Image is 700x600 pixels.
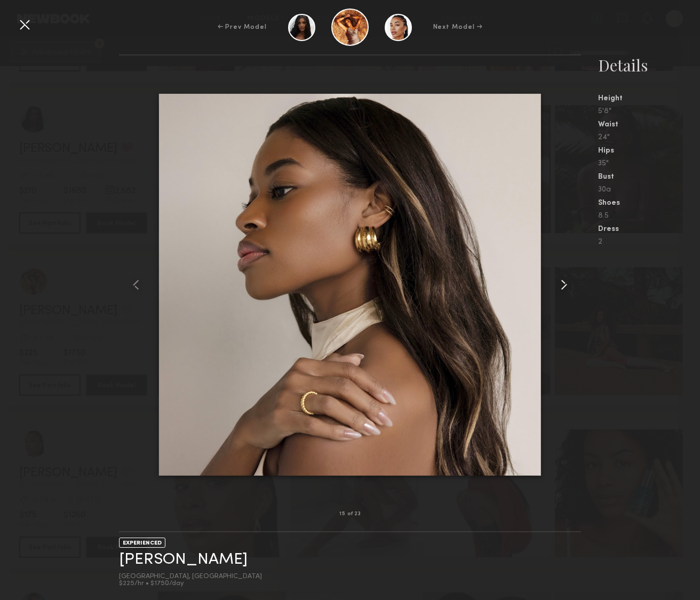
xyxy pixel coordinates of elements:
div: Height [598,95,700,102]
div: [GEOGRAPHIC_DATA], [GEOGRAPHIC_DATA] [119,573,262,580]
div: 35" [598,160,700,167]
div: 24" [598,134,700,141]
div: Dress [598,226,700,233]
div: $225/hr • $1750/day [119,580,262,587]
div: Bust [598,173,700,181]
div: Details [598,54,700,76]
div: Next Model → [433,22,483,32]
div: Waist [598,121,700,129]
div: 30a [598,186,700,194]
div: 15 of 23 [339,511,361,517]
div: EXPERIENCED [119,538,165,548]
div: Shoes [598,199,700,207]
div: 8.5 [598,212,700,220]
div: Hips [598,147,700,155]
div: 2 [598,238,700,246]
a: [PERSON_NAME] [119,551,248,568]
div: 5'8" [598,108,700,115]
div: ← Prev Model [218,22,267,32]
